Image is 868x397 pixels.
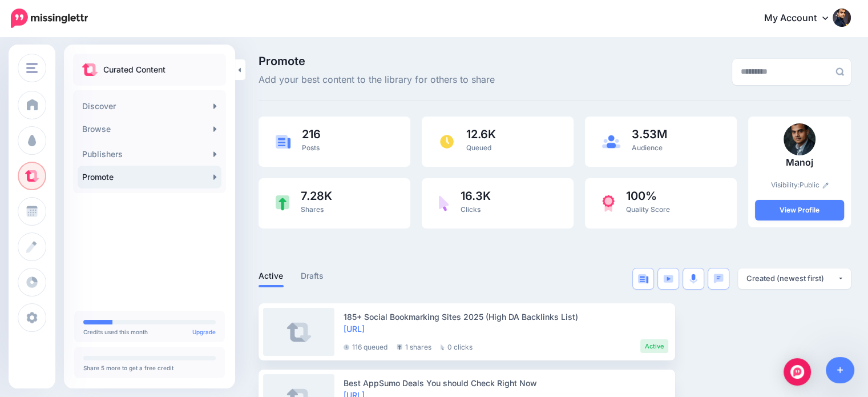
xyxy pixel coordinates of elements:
a: Browse [78,118,221,141]
img: curate.png [82,63,98,76]
a: Public [800,181,829,189]
div: Domain Overview [43,67,102,75]
span: Add your best content to the library for others to share [259,73,495,87]
button: Created (newest first) [738,268,851,289]
div: Keywords by Traffic [126,67,192,75]
li: 1 shares [397,339,431,353]
a: Active [259,269,284,283]
a: View Profile [755,200,844,220]
img: Missinglettr [11,9,88,28]
span: Quality Score [626,205,670,214]
span: 100% [626,190,670,202]
img: prize-red.png [602,195,615,212]
div: Best AppSumo Deals You should Check Right Now [344,377,668,389]
li: Active [640,339,668,353]
img: tab_keywords_by_traffic_grey.svg [114,66,123,75]
img: video-blue.png [663,275,673,283]
img: clock-grey-darker.png [344,344,349,350]
span: Posts [302,143,320,152]
img: article-blue.png [276,135,290,148]
img: article-blue.png [638,274,648,283]
li: 0 clicks [441,339,473,353]
span: Shares [301,205,324,214]
span: Clicks [461,205,481,214]
a: My Account [753,5,851,33]
span: Promote [259,55,495,67]
img: pointer-purple.png [439,195,449,211]
div: Created (newest first) [746,273,837,284]
img: share-green.png [276,195,289,211]
a: [URL] [344,324,365,334]
span: 12.6K [466,129,496,140]
span: Queued [466,143,491,152]
img: microphone.png [689,274,697,284]
span: 3.53M [632,129,667,140]
a: Drafts [301,269,324,283]
img: pencil.png [822,182,829,189]
p: Visibility: [755,179,844,191]
span: 16.3K [461,190,491,202]
img: website_grey.svg [18,30,27,39]
div: Domain: [DOMAIN_NAME] [30,30,126,39]
div: Open Intercom Messenger [784,358,811,386]
p: Curated Content [103,63,165,77]
a: Discover [78,95,221,118]
span: Audience [632,143,663,152]
a: Promote [78,166,221,189]
p: Manoj [755,155,844,170]
img: pointer-grey.png [441,344,445,350]
li: 116 queued [344,339,387,353]
img: tab_domain_overview_orange.svg [31,66,40,75]
a: Publishers [78,143,221,166]
div: 185+ Social Bookmarking Sites 2025 (High DA Backlinks List) [344,311,668,323]
img: chat-square-blue.png [713,274,724,283]
img: share-grey.png [397,344,402,350]
img: users-blue.png [602,135,620,149]
span: 7.28K [301,190,332,202]
img: clock.png [439,134,455,150]
div: v 4.0.25 [32,18,56,27]
img: logo_orange.svg [18,18,27,27]
img: 8H70T1G7C1OSJSWIP4LMURR0GZ02FKMZ_thumb.png [784,123,815,155]
img: menu.png [26,63,38,73]
span: 216 [302,129,321,140]
img: search-grey-6.png [835,67,844,76]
